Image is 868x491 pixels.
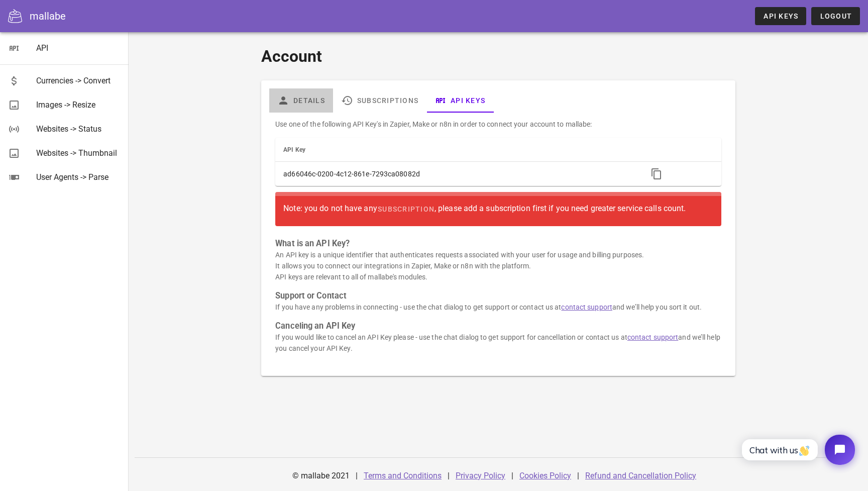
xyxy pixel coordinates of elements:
[811,7,860,25] button: Logout
[36,100,121,110] div: Images -> Resize
[755,7,806,25] a: API Keys
[36,124,121,134] div: Websites -> Status
[275,238,721,249] h3: What is an API Key?
[283,200,713,218] div: Note: you do not have any , please add a subscription first if you need greater service calls count.
[448,464,450,488] div: |
[731,426,863,473] iframe: Tidio Chat
[275,162,639,186] td: ad66046c-0200-4c12-861e-7293ca08082d
[269,88,333,113] a: Details
[511,464,513,488] div: |
[561,303,612,311] a: contact support
[585,471,696,480] a: Refund and Cancellation Policy
[577,464,579,488] div: |
[36,76,121,85] div: Currencies -> Convert
[261,44,735,68] h1: Account
[36,43,121,53] div: API
[364,471,442,480] a: Terms and Conditions
[36,148,121,158] div: Websites -> Thumbnail
[36,172,121,182] div: User Agents -> Parse
[627,333,679,341] a: contact support
[356,464,358,488] div: |
[286,464,356,488] div: © mallabe 2021
[275,332,721,354] p: If you would like to cancel an API Key please - use the chat dialog to get support for cancellati...
[275,290,721,302] h3: Support or Contact
[275,119,721,130] p: Use one of the following API Key's in Zapier, Make or n8n in order to connect your account to mal...
[377,200,435,218] a: subscription
[275,302,721,313] p: If you have any problems in connecting - use the chat dialog to get support or contact us at and ...
[519,471,571,480] a: Cookies Policy
[283,146,305,153] span: API Key
[456,471,505,480] a: Privacy Policy
[275,138,639,162] th: API Key: Not sorted. Activate to sort ascending.
[30,9,66,24] div: mallabe
[377,205,435,213] span: subscription
[275,321,721,332] h3: Canceling an API Key
[819,12,852,20] span: Logout
[275,249,721,282] p: An API key is a unique identifier that authenticates requests associated with your user for usage...
[426,88,493,113] a: API Keys
[763,12,798,20] span: API Keys
[333,88,426,113] a: Subscriptions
